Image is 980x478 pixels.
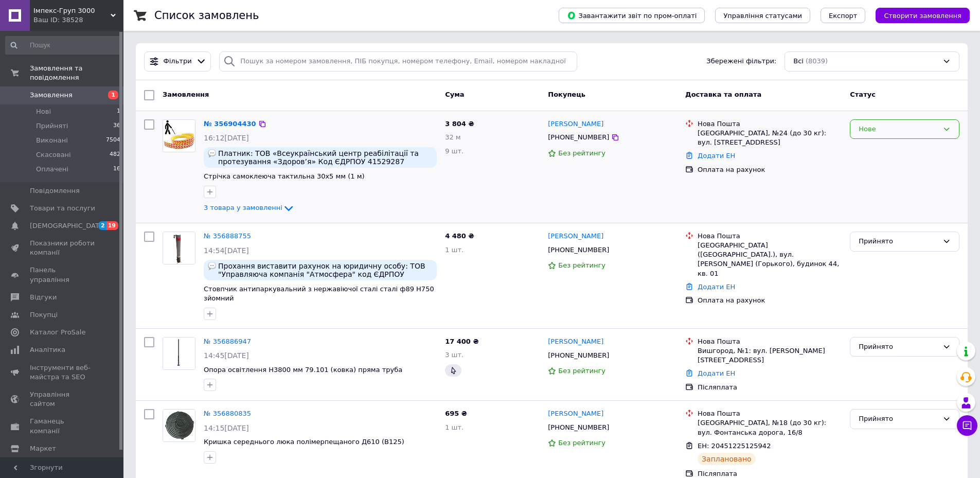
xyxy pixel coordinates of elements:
[859,236,938,247] div: Прийнято
[850,91,876,98] span: Статус
[876,8,970,23] button: Створити замовлення
[164,57,192,66] span: Фільтри
[698,383,842,392] div: Післяплата
[163,338,195,369] img: Фото товару
[204,410,251,417] a: № 356880835
[698,296,842,305] div: Оплата на рахунок
[715,8,810,23] button: Управління статусами
[546,131,611,144] div: [PHONE_NUMBER]
[558,149,605,157] span: Без рейтингу
[723,12,802,20] span: Управління статусами
[36,165,68,174] span: Оплачені
[30,310,58,320] span: Покупці
[204,366,402,374] a: Опора освітлення H3800 мм 79.101 (ковка) пряма труба
[698,346,842,365] div: Вишгород, №1: вул. [PERSON_NAME][STREET_ADDRESS]
[558,367,605,375] span: Без рейтингу
[36,107,51,116] span: Нові
[806,57,828,65] span: (8039)
[698,453,756,465] div: Заплановано
[204,204,282,212] span: 3 товара у замовленні
[558,439,605,447] span: Без рейтингу
[445,423,464,431] span: 1 шт.
[204,438,404,446] a: Кришка середнього люка полімерпещаного Д610 (В125)
[204,246,249,255] span: 14:54[DATE]
[445,338,478,345] span: 17 400 ₴
[204,285,434,303] span: Стовпчик антипаркувальний з нержавіючої сталі сталі ф89 Н750 зйомний
[33,15,123,25] div: Ваш ID: 38528
[546,421,611,434] div: [PHONE_NUMBER]
[698,232,842,241] div: Нова Пошта
[698,418,842,437] div: [GEOGRAPHIC_DATA], №18 (до 30 кг): вул. Фонтанська дорога, 16/8
[5,36,121,55] input: Пошук
[30,204,95,213] span: Товари та послуги
[445,351,464,359] span: 3 шт.
[559,8,705,23] button: Завантажити звіт по пром-оплаті
[698,152,735,160] a: Додати ЕН
[30,444,56,453] span: Маркет
[706,57,776,66] span: Збережені фільтри:
[30,417,95,435] span: Гаманець компанії
[30,265,95,284] span: Панель управління
[163,337,195,370] a: Фото товару
[548,91,585,98] span: Покупець
[108,91,118,99] span: 1
[98,221,106,230] span: 2
[204,351,249,360] span: 14:45[DATE]
[163,120,195,152] img: Фото товару
[865,11,970,19] a: Створити замовлення
[698,165,842,174] div: Оплата на рахунок
[548,337,603,347] a: [PERSON_NAME]
[546,349,611,362] div: [PHONE_NUMBER]
[117,107,120,116] span: 1
[33,6,111,15] span: Імпекс-Груп 3000
[204,120,256,128] a: № 356904430
[204,232,251,240] a: № 356888755
[208,262,216,270] img: :speech_balloon:
[859,124,938,135] div: Нове
[558,261,605,269] span: Без рейтингу
[106,136,120,145] span: 7504
[698,283,735,291] a: Додати ЕН
[218,149,433,166] span: Платник: ТОВ «Всеукраїнський центр реабілітації та протезування «Здоров’я» Код ЄДРПОУ 41529287
[113,165,120,174] span: 16
[106,221,118,230] span: 19
[163,409,195,442] a: Фото товару
[154,9,259,22] h1: Список замовлень
[204,172,365,180] a: Стрічка самоклеюча тактильна 30х5 мм (1 м)
[204,424,249,432] span: 14:15[DATE]
[30,221,106,231] span: [DEMOGRAPHIC_DATA]
[548,409,603,419] a: [PERSON_NAME]
[445,410,467,417] span: 695 ₴
[445,120,474,128] span: 3 804 ₴
[445,147,464,155] span: 9 шт.
[218,262,433,278] span: Прохання виставити рахунок на юридичну особу: ТОВ "Управляюча компанія "Атмосфера" код ЄДРПОУ 413...
[445,246,464,254] span: 1 шт.
[30,328,85,337] span: Каталог ProSale
[30,390,95,409] span: Управління сайтом
[30,64,123,82] span: Замовлення та повідомлення
[30,186,80,196] span: Повідомлення
[829,12,858,20] span: Експорт
[30,363,95,382] span: Інструменти веб-майстра та SEO
[163,232,195,264] a: Фото товару
[445,91,464,98] span: Cума
[204,134,249,142] span: 16:12[DATE]
[113,121,120,131] span: 36
[110,150,120,160] span: 482
[163,410,195,441] img: Фото товару
[698,337,842,346] div: Нова Пошта
[821,8,866,23] button: Експорт
[36,121,68,131] span: Прийняті
[445,133,460,141] span: 32 м
[698,241,842,278] div: [GEOGRAPHIC_DATA] ([GEOGRAPHIC_DATA].), вул. [PERSON_NAME] (Горького), будинок 44, кв. 01
[546,243,611,257] div: [PHONE_NUMBER]
[30,91,73,100] span: Замовлення
[884,12,961,20] span: Створити замовлення
[445,232,474,240] span: 4 480 ₴
[698,119,842,129] div: Нова Пошта
[698,409,842,418] div: Нова Пошта
[204,338,251,345] a: № 356886947
[208,149,216,157] img: :speech_balloon:
[163,232,195,264] img: Фото товару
